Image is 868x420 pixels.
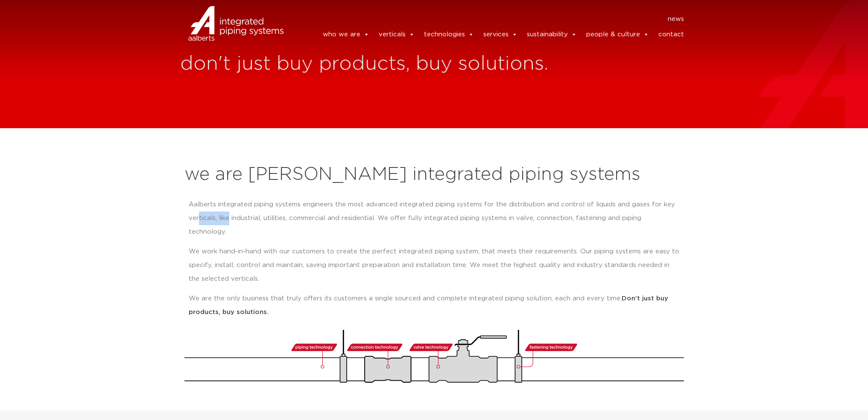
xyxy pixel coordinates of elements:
[586,26,649,43] a: people & culture
[667,12,684,26] a: news
[296,12,684,26] nav: Menu
[483,26,517,43] a: services
[424,26,473,43] a: technologies
[184,164,684,185] h2: we are [PERSON_NAME] integrated piping systems
[322,26,369,43] a: who we are
[526,26,576,43] a: sustainability
[189,198,680,239] p: Aalberts integrated piping systems engineers the most advanced integrated piping systems for the ...
[658,26,684,43] a: contact
[189,245,680,286] p: We work hand-in-hand with our customers to create the perfect integrated piping system, that meet...
[378,26,414,43] a: verticals
[189,292,680,319] p: We are the only business that truly offers its customers a single sourced and complete integrated...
